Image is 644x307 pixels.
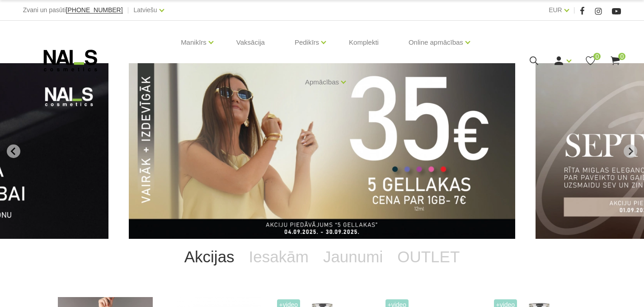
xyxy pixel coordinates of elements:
a: Manikīrs [181,24,207,60]
a: Latviešu [134,5,157,15]
li: 1 of 12 [129,63,515,239]
a: Pedikīrs [295,24,319,60]
a: OUTLET [390,239,467,275]
span: | [127,5,129,16]
a: Iesakām [242,239,316,275]
a: Online apmācības [409,24,463,60]
span: 0 [593,53,601,60]
a: 0 [585,55,596,66]
button: Go to last slide [7,144,20,158]
a: Jaunumi [316,239,390,275]
a: Vaksācija [229,21,272,64]
a: Apmācības [305,64,339,100]
a: Akcijas [177,239,242,275]
a: EUR [549,5,562,15]
span: 0 [618,53,625,60]
button: Next slide [624,144,637,158]
div: Zvani un pasūti [23,5,123,16]
span: | [573,5,575,16]
a: Komplekti [342,21,386,64]
a: [PHONE_NUMBER] [66,7,123,14]
a: 0 [610,55,621,66]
